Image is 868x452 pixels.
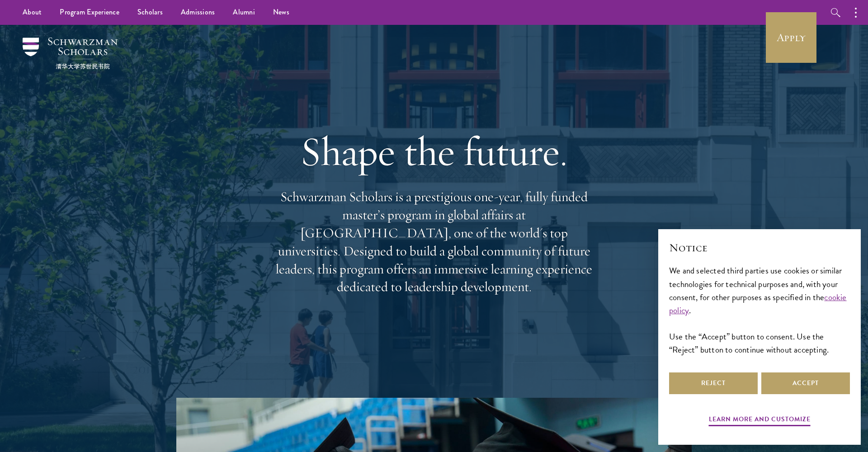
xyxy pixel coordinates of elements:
[669,240,850,255] h2: Notice
[669,264,850,356] div: We and selected third parties use cookies or similar technologies for technical purposes and, wit...
[766,12,816,63] a: Apply
[761,372,850,394] button: Accept
[23,38,118,69] img: Schwarzman Scholars
[271,126,597,177] h1: Shape the future.
[271,188,597,296] p: Schwarzman Scholars is a prestigious one-year, fully funded master’s program in global affairs at...
[709,414,811,428] button: Learn more and customize
[669,291,847,317] a: cookie policy
[669,372,758,394] button: Reject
